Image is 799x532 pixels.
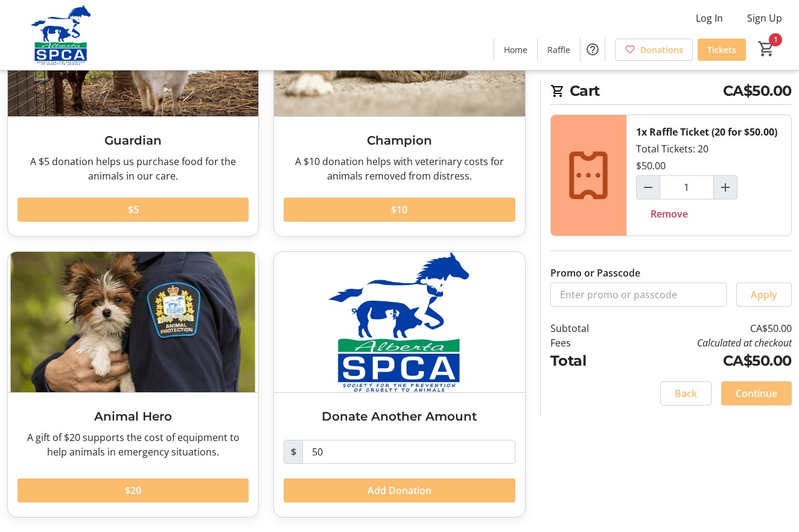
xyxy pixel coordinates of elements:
span: Donations [640,43,683,56]
span: $ [284,440,303,464]
button: $5 [18,198,249,222]
span: $5 [128,202,139,217]
button: Increment by one [714,176,737,199]
td: Total [550,350,620,372]
span: Continue [736,386,777,401]
span: Apply [751,287,777,302]
span: Tickets [707,43,736,56]
button: $20 [18,478,249,502]
div: $50.00 [636,158,666,173]
a: Home [494,39,537,61]
div: A gift of $20 supports the cost of equipment to help animals in emergency situations. [18,430,249,459]
img: Donate Another Amount [274,252,524,393]
button: Add Donation [284,478,515,502]
span: $10 [391,202,407,217]
button: Cart [756,38,777,60]
div: Total Tickets: 20 [626,115,791,236]
button: Log In [686,8,733,28]
a: Tickets [698,39,746,61]
button: Back [660,381,711,405]
span: CA$50.00 [723,80,792,102]
span: Log In [696,11,723,25]
button: Help [581,37,605,61]
h3: Guardian [18,131,249,149]
h2: Cart [550,80,792,105]
td: CA$50.00 [620,321,792,336]
button: Continue [721,381,792,405]
input: Raffle Ticket (20 for $50.00) Quantity [660,175,714,199]
a: Raffle [538,39,580,61]
span: Sign Up [747,11,782,25]
button: Decrement by one [637,176,660,199]
h3: Donate Another Amount [284,407,515,425]
div: 1x Raffle Ticket (20 for $50.00) [636,125,777,139]
img: Alberta SPCA's Logo [7,5,115,65]
div: A $10 donation helps with veterinary costs for animals removed from distress. [284,154,515,183]
span: Back [675,386,697,401]
h3: Animal Hero [18,407,249,425]
span: Remove [651,207,688,221]
td: Subtotal [550,321,620,336]
td: CA$50.00 [620,350,792,372]
img: Animal Hero [8,252,258,393]
a: Donations [615,39,693,61]
label: Promo or Passcode [550,266,640,280]
button: Apply [736,283,792,307]
button: Remove [636,202,702,226]
td: Fees [550,336,620,350]
input: Enter promo or passcode [550,283,727,307]
td: Calculated at checkout [620,336,792,350]
span: $20 [125,483,141,498]
div: A $5 donation helps us purchase food for the animals in our care. [18,154,249,183]
h3: Champion [284,131,515,149]
span: Home [504,43,527,56]
input: Donation Amount [302,440,515,464]
button: Sign Up [737,8,792,28]
span: Add Donation [368,483,431,498]
button: $10 [284,198,515,222]
span: Raffle [547,43,570,56]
